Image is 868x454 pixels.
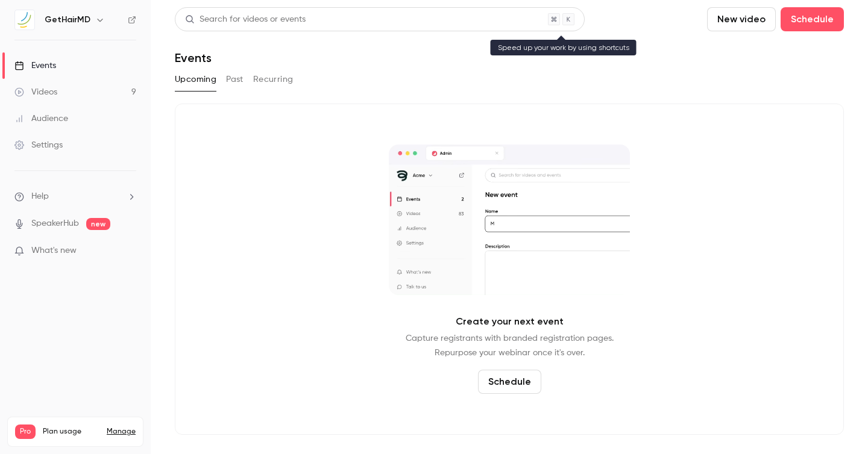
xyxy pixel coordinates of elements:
h1: Events [175,51,212,65]
button: Recurring [253,70,294,89]
div: Search for videos or events [185,13,306,26]
p: Create your next event [456,314,564,329]
button: Schedule [781,7,844,31]
div: Settings [14,139,63,151]
iframe: Noticeable Trigger [122,246,136,257]
button: Schedule [478,370,541,394]
span: What's new [31,244,77,257]
a: Manage [107,427,136,437]
button: Upcoming [175,70,216,89]
img: GetHairMD [15,10,34,30]
span: Plan usage [43,427,99,437]
p: Capture registrants with branded registration pages. Repurpose your webinar once it's over. [406,331,614,360]
a: SpeakerHub [31,217,79,230]
button: New video [707,7,776,31]
div: Audience [14,113,68,125]
span: Help [31,190,49,203]
span: new [86,218,110,230]
li: help-dropdown-opener [14,190,136,203]
div: Videos [14,86,57,98]
span: Pro [15,424,36,439]
h6: GetHairMD [45,14,90,26]
button: Past [226,70,244,89]
div: Events [14,60,56,72]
